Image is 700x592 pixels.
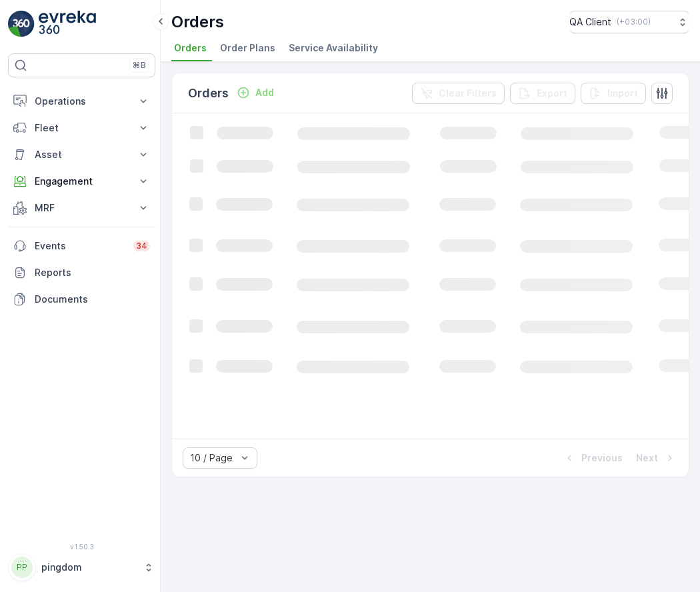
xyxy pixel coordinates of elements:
p: Export [537,87,567,100]
a: Events34 [8,233,155,259]
p: Engagement [35,175,129,188]
p: Add [255,86,274,99]
p: Documents [35,293,150,306]
button: PPpingdom [8,553,155,581]
p: Previous [581,451,623,465]
p: Orders [171,11,224,33]
span: v 1.50.3 [8,543,155,551]
p: Events [35,239,125,253]
div: PP [11,557,33,578]
img: logo [8,11,35,37]
button: Asset [8,141,155,168]
button: Engagement [8,168,155,195]
button: Add [231,85,279,101]
p: pingdom [41,561,137,574]
a: Documents [8,286,155,313]
p: Next [636,451,658,465]
button: Import [581,83,646,104]
p: Import [607,87,638,100]
p: QA Client [569,15,611,29]
p: Orders [188,84,229,103]
p: ( +03:00 ) [617,17,651,27]
p: Clear Filters [439,87,497,100]
button: Clear Filters [412,83,505,104]
img: logo_light-DOdMpM7g.png [39,11,96,37]
button: Export [510,83,575,104]
button: Next [635,450,678,466]
button: Previous [561,450,624,466]
span: Orders [174,41,207,55]
button: Operations [8,88,155,115]
span: Order Plans [220,41,275,55]
button: MRF [8,195,155,221]
p: ⌘B [133,60,146,71]
p: Fleet [35,121,129,135]
a: Reports [8,259,155,286]
button: QA Client(+03:00) [569,11,689,33]
p: 34 [136,241,147,251]
p: Reports [35,266,150,279]
p: Asset [35,148,129,161]
p: Operations [35,95,129,108]
button: Fleet [8,115,155,141]
span: Service Availability [289,41,378,55]
p: MRF [35,201,129,215]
